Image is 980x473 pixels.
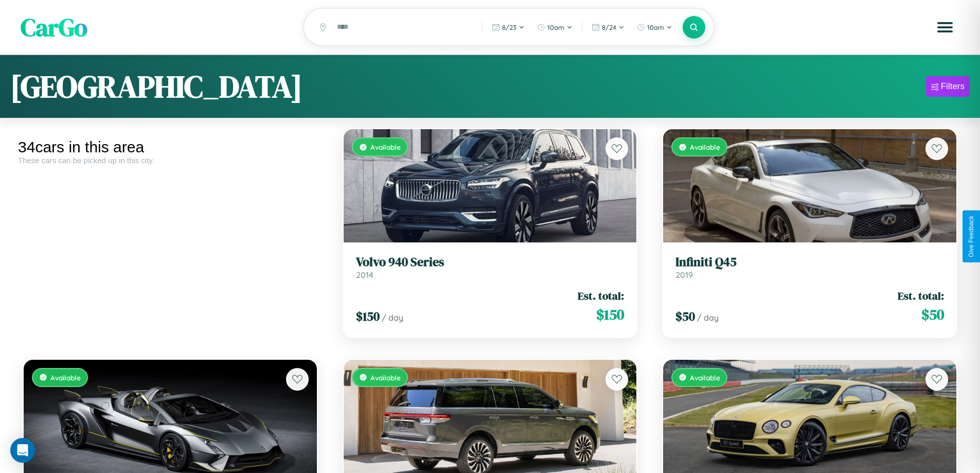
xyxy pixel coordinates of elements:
div: 34 cars in this area [18,138,323,156]
span: 2019 [675,270,693,280]
span: 10am [647,23,664,31]
span: 8 / 24 [602,23,616,31]
span: $ 150 [356,308,380,325]
span: Available [690,143,720,151]
span: 8 / 23 [502,23,516,31]
button: 10am [532,19,578,36]
span: Available [370,373,401,382]
span: $ 50 [921,304,944,325]
a: Volvo 940 Series2014 [356,255,625,280]
span: / day [697,312,719,323]
h1: [GEOGRAPHIC_DATA] [10,65,302,108]
h3: Volvo 940 Series [356,255,625,270]
h3: Infiniti Q45 [675,255,944,270]
button: Filters [926,76,970,97]
span: Available [370,143,401,151]
span: CarGo [21,10,87,44]
div: Filters [941,81,965,92]
span: $ 50 [675,308,695,325]
button: 8/24 [586,19,630,36]
div: Give Feedback [968,216,975,257]
span: Est. total: [898,288,944,303]
div: These cars can be picked up in this city. [18,156,323,165]
span: Available [50,373,81,382]
span: Est. total: [578,288,624,303]
button: 10am [632,19,678,36]
span: Available [690,373,720,382]
span: / day [382,312,403,323]
a: Infiniti Q452019 [675,255,944,280]
span: 10am [547,23,564,31]
span: 2014 [356,270,373,280]
button: Open menu [931,13,959,42]
span: $ 150 [596,304,624,325]
button: 8/23 [487,19,530,36]
div: Open Intercom Messenger [10,438,35,463]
